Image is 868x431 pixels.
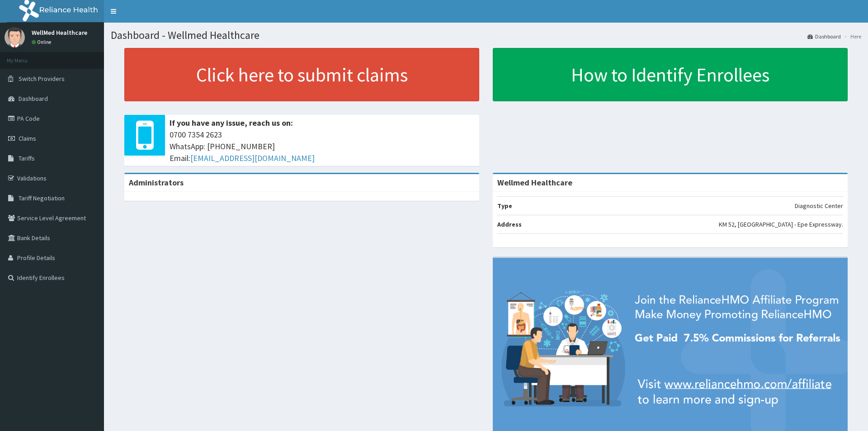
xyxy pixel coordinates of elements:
[719,220,843,229] p: KM 52, [GEOGRAPHIC_DATA] - Epe Expressway.
[32,39,53,45] a: Online
[190,153,315,163] a: [EMAIL_ADDRESS][DOMAIN_NAME]
[19,154,35,162] span: Tariffs
[497,220,522,228] b: Address
[170,129,475,164] span: 0700 7354 2623 WhatsApp: [PHONE_NUMBER] Email:
[497,177,572,188] strong: Wellmed Healthcare
[124,48,479,101] a: Click here to submit claims
[111,29,861,41] h1: Dashboard - Wellmed Healthcare
[842,33,861,40] li: Here
[19,95,48,103] span: Dashboard
[19,75,65,83] span: Switch Providers
[170,118,293,128] b: If you have any issue, reach us on:
[807,33,841,40] a: Dashboard
[19,194,65,202] span: Tariff Negotiation
[5,27,25,47] img: User Image
[129,177,184,188] b: Administrators
[497,202,512,210] b: Type
[795,201,843,210] p: Diagnostic Center
[19,134,36,142] span: Claims
[32,29,87,36] p: WellMed Healthcare
[493,48,848,101] a: How to Identify Enrollees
